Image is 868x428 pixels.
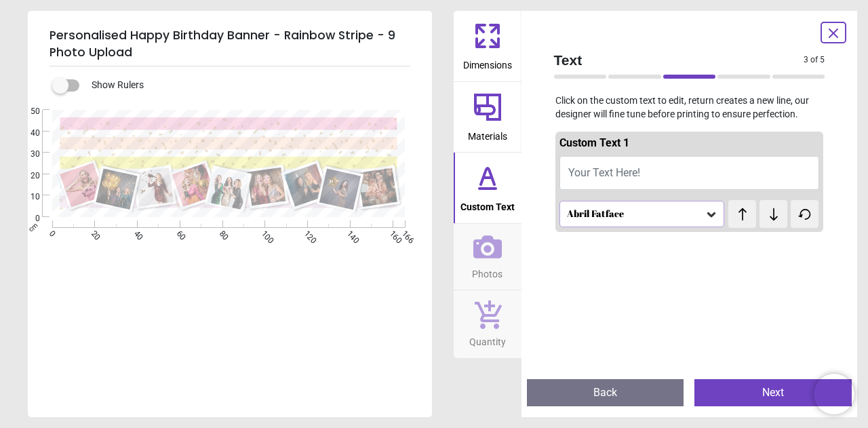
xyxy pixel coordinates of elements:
span: Materials [468,123,507,144]
span: 20 [14,170,40,182]
span: Custom Text 1 [559,136,629,149]
span: cm [26,221,39,233]
button: Dimensions [454,11,521,81]
button: Photos [454,224,521,290]
span: Your Text Here! [568,166,640,179]
span: 0 [14,213,40,225]
p: Click on the custom text to edit, return creates a new line, our designer will fine tune before p... [543,94,836,121]
iframe: Brevo live chat [814,374,854,414]
span: Dimensions [463,52,512,73]
button: Next [694,379,852,406]
span: Photos [472,261,502,281]
span: 50 [14,106,40,117]
div: Abril Fatface [566,208,705,220]
button: Custom Text [454,153,521,223]
button: Quantity [454,290,521,358]
button: Back [527,379,684,406]
div: Show Rulers [60,77,432,94]
span: 10 [14,191,40,203]
h5: Personalised Happy Birthday Banner - Rainbow Stripe - 9 Photo Upload [50,22,410,66]
button: Materials [454,82,521,153]
button: Your Text Here! [559,156,820,190]
span: 3 of 5 [804,54,825,66]
span: Text [554,50,804,70]
span: Quantity [469,329,506,349]
span: 40 [14,128,40,139]
span: Custom Text [460,194,515,214]
span: 30 [14,149,40,160]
